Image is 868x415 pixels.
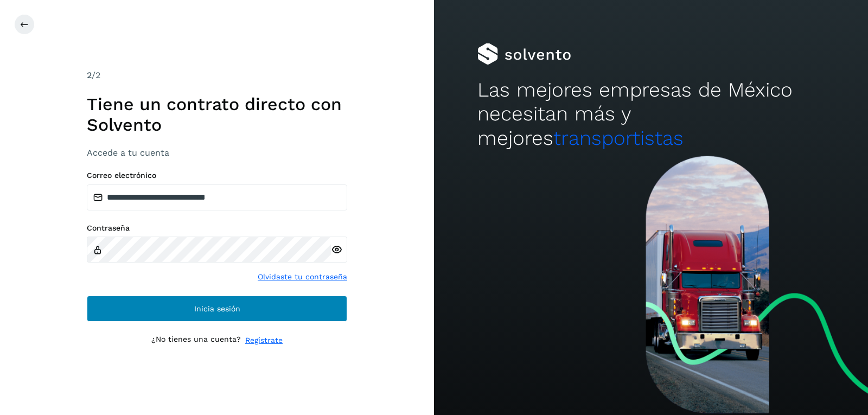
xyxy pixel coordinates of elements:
span: Inicia sesión [194,305,240,312]
h2: Las mejores empresas de México necesitan más y mejores [477,78,825,150]
span: transportistas [553,126,684,150]
span: 2 [87,70,92,80]
button: Inicia sesión [87,296,347,322]
a: Regístrate [245,335,283,346]
h1: Tiene un contrato directo con Solvento [87,94,347,136]
h3: Accede a tu cuenta [87,148,347,158]
label: Correo electrónico [87,171,347,180]
p: ¿No tienes una cuenta? [151,335,241,346]
div: /2 [87,69,347,82]
a: Olvidaste tu contraseña [258,271,347,283]
label: Contraseña [87,224,347,233]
